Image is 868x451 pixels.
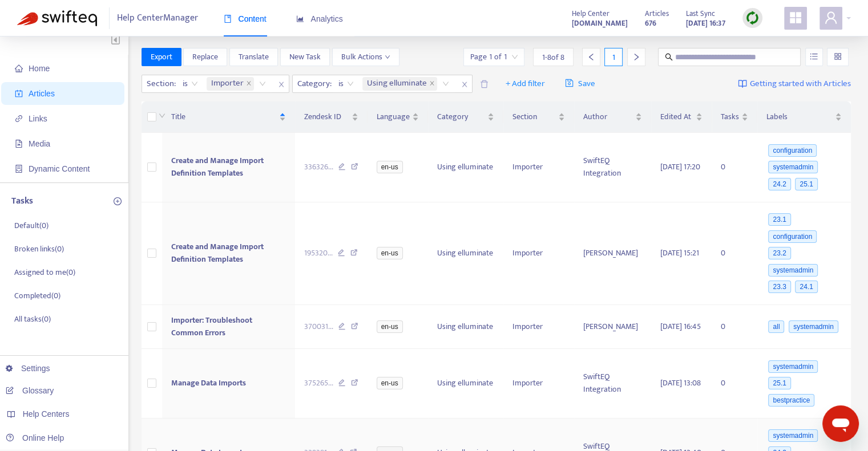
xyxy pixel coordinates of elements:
th: Section [503,101,575,133]
span: 24.1 [795,281,817,293]
span: 23.3 [768,281,790,293]
button: saveSave [556,75,604,93]
span: Home [29,64,50,73]
td: 0 [712,305,757,349]
td: SwiftEQ Integration [574,349,651,419]
td: Importer [503,349,575,419]
a: Settings [6,364,50,373]
button: Replace [183,48,227,66]
span: close [246,80,252,87]
th: Edited At [651,101,712,133]
span: Articles [29,89,55,98]
span: 23.2 [768,247,790,259]
span: area-chart [296,15,304,23]
span: Category [437,111,485,123]
span: save [565,79,574,87]
p: Assigned to me ( 0 ) [14,266,75,278]
span: Export [151,51,172,63]
span: 1 - 8 of 8 [542,51,564,63]
a: Online Help [6,433,64,442]
p: All tasks ( 0 ) [14,313,51,325]
strong: [DOMAIN_NAME] [572,17,628,30]
th: Language [368,101,428,133]
span: systemadmin [768,264,818,277]
span: en-us [377,161,403,173]
span: file-image [15,140,23,148]
p: Broken links ( 0 ) [14,243,64,255]
button: + Add filter [497,75,554,93]
span: 25.1 [795,178,817,190]
span: Title [171,111,277,123]
span: 24.2 [768,178,790,190]
button: unordered-list [805,48,823,66]
span: Section [512,111,556,123]
span: 375265 ... [304,377,333,389]
span: 23.1 [768,213,790,226]
span: is [183,75,198,92]
span: Using elluminate [362,77,437,91]
span: Articles [645,7,669,20]
td: 0 [712,133,757,202]
img: image-link [738,79,747,88]
td: Using elluminate [428,133,503,202]
span: link [15,115,23,123]
span: 370031 ... [304,320,333,333]
span: down [159,112,165,119]
span: home [15,64,23,72]
span: en-us [377,320,403,333]
span: Analytics [296,14,343,23]
img: sync.dc5367851b00ba804db3.png [745,11,760,25]
span: Importer [207,77,254,91]
span: book [224,15,232,23]
span: Help Center Manager [117,7,198,29]
span: account-book [15,90,23,97]
span: [DATE] 15:21 [660,246,699,259]
button: Bulk Actionsdown [332,48,399,66]
p: Tasks [11,194,33,208]
p: Default ( 0 ) [14,220,49,231]
span: unordered-list [810,52,818,60]
span: close [457,78,472,91]
span: close [274,78,289,91]
td: Using elluminate [428,202,503,306]
span: all [768,320,784,333]
span: Importer [211,77,244,91]
span: systemadmin [768,161,818,173]
th: Category [428,101,503,133]
span: Manage Data Imports [171,376,246,389]
button: Export [142,48,181,66]
span: delete [480,80,488,88]
span: 25.1 [768,377,790,389]
span: search [665,53,673,61]
span: Dynamic Content [29,164,90,173]
td: 0 [712,349,757,419]
span: right [632,53,640,61]
span: Language [377,111,410,123]
span: Labels [766,111,833,123]
span: Tasks [721,111,739,123]
span: configuration [768,230,817,243]
span: configuration [768,144,817,157]
span: Content [224,14,267,23]
span: New Task [289,51,321,63]
strong: 676 [645,17,656,30]
span: Category : [293,75,333,92]
span: Section : [142,75,177,92]
th: Labels [757,101,851,133]
span: systemadmin [789,320,838,333]
th: Zendesk ID [295,101,368,133]
img: Swifteq [17,10,97,26]
span: [DATE] 17:20 [660,160,700,173]
span: Create and Manage Import Definition Templates [171,240,264,266]
span: 195320 ... [304,247,333,259]
span: systemadmin [768,360,818,373]
td: Importer [503,133,575,202]
td: Importer [503,305,575,349]
span: left [587,53,595,61]
span: Bulk Actions [341,51,390,63]
td: Using elluminate [428,305,503,349]
span: Links [29,114,47,123]
button: New Task [280,48,330,66]
a: Getting started with Articles [738,75,851,93]
span: user [824,11,838,25]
